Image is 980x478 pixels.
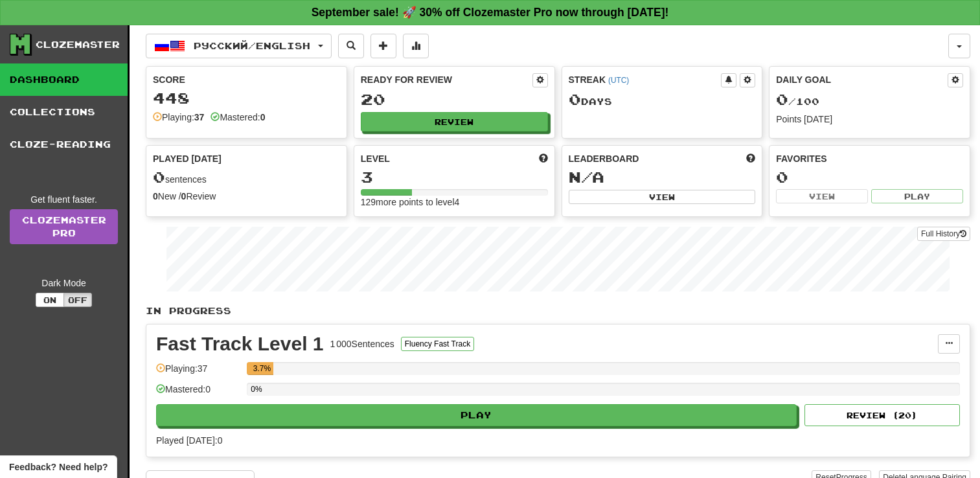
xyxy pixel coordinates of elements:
span: Level [361,152,390,165]
strong: 0 [181,191,187,201]
button: Русский/English [146,34,332,58]
span: Leaderboard [569,152,639,165]
button: View [569,190,756,204]
span: N/A [569,168,604,186]
strong: September sale! 🚀 30% off Clozemaster Pro now through [DATE]! [312,6,669,19]
button: Fluency Fast Track [401,337,474,351]
a: ClozemasterPro [10,209,118,244]
div: Playing: [153,111,204,124]
span: 0 [569,90,581,108]
button: More stats [403,34,429,58]
strong: 37 [194,112,205,122]
button: Full History [917,227,970,241]
div: Points [DATE] [776,113,963,126]
div: New / Review [153,190,340,203]
strong: 0 [260,112,266,122]
button: On [36,293,64,307]
div: Day s [569,91,756,108]
div: 129 more points to level 4 [361,196,548,209]
span: Open feedback widget [9,461,108,473]
a: (UTC) [608,76,629,85]
span: Score more points to level up [539,152,548,165]
button: View [776,189,868,203]
div: sentences [153,169,340,186]
div: Get fluent faster. [10,193,118,206]
div: Clozemaster [36,38,120,51]
span: Русский / English [194,40,310,51]
span: This week in points, UTC [746,152,755,165]
div: 3.7% [251,362,273,375]
div: 0 [776,169,963,185]
span: 0 [153,168,165,186]
button: Add sentence to collection [370,34,396,58]
button: Play [156,404,797,426]
span: / 100 [776,96,819,107]
div: Fast Track Level 1 [156,334,324,354]
button: Off [63,293,92,307]
div: 448 [153,90,340,106]
div: Streak [569,73,722,86]
div: Mastered: 0 [156,383,240,404]
div: 20 [361,91,548,108]
button: Search sentences [338,34,364,58]
button: Review (20) [804,404,960,426]
div: 1 000 Sentences [330,337,394,350]
div: Dark Mode [10,277,118,290]
div: Mastered: [211,111,265,124]
div: Daily Goal [776,73,948,87]
div: Ready for Review [361,73,532,86]
span: Played [DATE]: 0 [156,435,222,446]
span: Played [DATE] [153,152,222,165]
button: Play [871,189,963,203]
div: Playing: 37 [156,362,240,383]
div: Favorites [776,152,963,165]
span: 0 [776,90,788,108]
div: 3 [361,169,548,185]
strong: 0 [153,191,158,201]
div: Score [153,73,340,86]
button: Review [361,112,548,131]
p: In Progress [146,304,970,317]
